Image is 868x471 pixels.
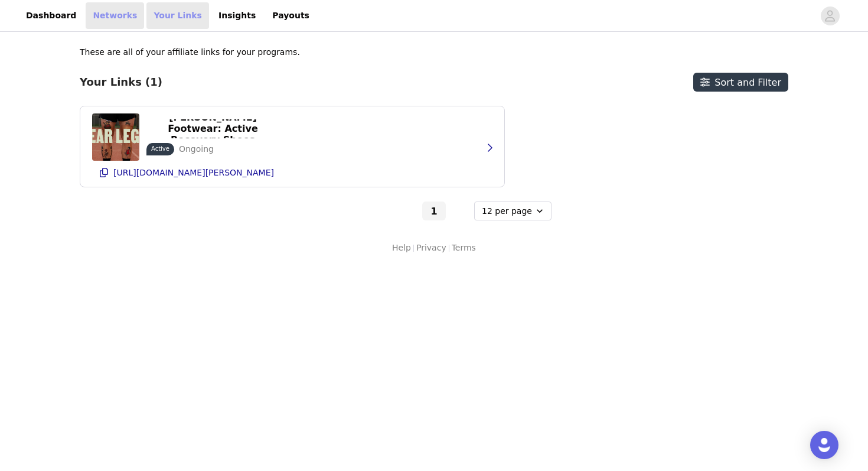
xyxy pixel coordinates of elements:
p: [URL][DOMAIN_NAME][PERSON_NAME] [113,168,274,177]
div: avatar [824,7,836,25]
button: [URL][DOMAIN_NAME][PERSON_NAME] [92,163,492,182]
a: Dashboard [19,2,83,29]
p: Ongoing [179,143,214,155]
a: Privacy [416,242,446,254]
button: [PERSON_NAME] Footwear: Active Recovery Shoes [146,119,279,138]
p: [PERSON_NAME] Footwear: Active Recovery Shoes [154,112,272,145]
button: Go To Page 1 [422,202,446,220]
button: Sort and Filter [693,73,788,92]
a: Your Links [146,2,209,29]
a: Terms [452,242,476,254]
p: Active [151,144,169,153]
button: Go to previous page [396,202,420,220]
a: Payouts [265,2,316,29]
a: Help [392,242,411,254]
button: Go to next page [448,202,472,220]
img: KANE Footwear: Active Recovery Shoes [92,113,139,161]
div: Open Intercom Messenger [810,431,838,459]
a: Networks [86,2,144,29]
h3: Your Links (1) [80,76,162,89]
p: These are all of your affiliate links for your programs. [80,46,300,59]
a: Insights [211,2,263,29]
